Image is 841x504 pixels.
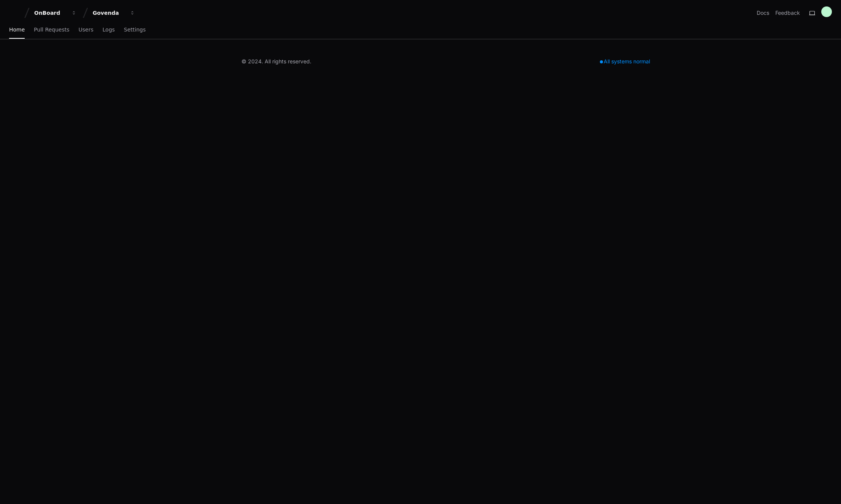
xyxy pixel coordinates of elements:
[34,27,69,32] span: Pull Requests
[34,9,67,17] div: OnBoard
[241,58,311,65] div: © 2024. All rights reserved.
[79,27,93,32] span: Users
[9,21,25,39] a: Home
[595,56,655,67] div: All systems normal
[93,9,125,17] div: Govenda
[34,21,69,39] a: Pull Requests
[103,21,115,39] a: Logs
[757,9,769,17] a: Docs
[103,27,115,32] span: Logs
[9,27,25,32] span: Home
[124,21,145,39] a: Settings
[775,9,800,17] button: Feedback
[124,27,145,32] span: Settings
[79,21,93,39] a: Users
[31,6,80,20] button: OnBoard
[90,6,138,20] button: Govenda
